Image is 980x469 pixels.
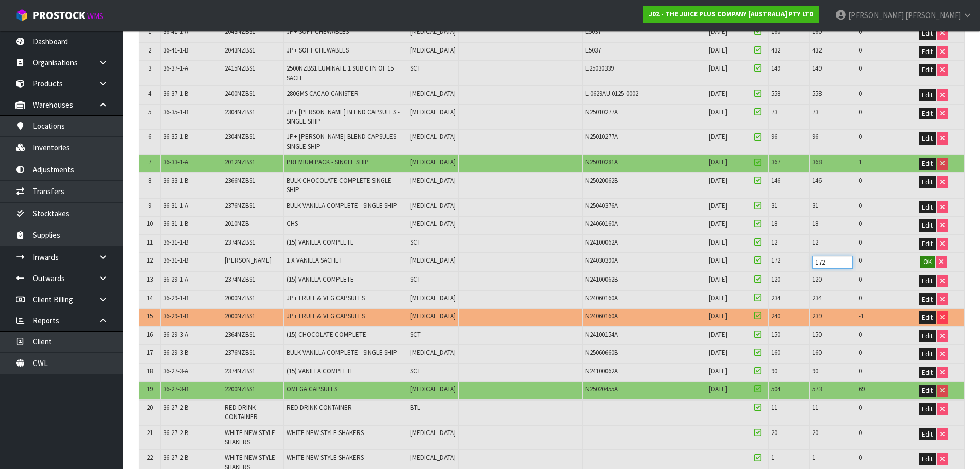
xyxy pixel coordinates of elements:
span: BULK VANILLA COMPLETE - SINGLE SHIP [287,348,397,357]
span: PREMIUM PACK - SINGLE SHIP [287,158,369,166]
span: -1 [859,311,864,320]
button: Edit [919,385,936,397]
span: N24100154A [585,330,618,339]
span: N24030390A [585,256,618,265]
span: 2374NZBS1 [225,275,255,284]
span: 1 [771,453,774,462]
span: N25010277A [585,108,618,116]
span: 12 [812,238,818,247]
span: 36-27-2-B [163,428,188,437]
button: Edit [919,27,936,40]
span: 36-29-3-A [163,330,188,339]
span: WHITE NEW STYLE SHAKERS [225,428,275,446]
span: 150 [812,330,822,339]
span: [DATE] [709,385,727,393]
span: Edit [922,239,933,248]
span: OMEGA CAPSULES [287,385,337,393]
button: Edit [919,453,936,465]
span: [DATE] [709,238,727,247]
span: Edit [922,455,933,463]
span: CHS [287,219,298,228]
span: Edit [922,134,933,143]
span: 234 [771,293,780,302]
span: 367 [771,158,780,166]
button: Edit [919,238,936,250]
span: 69 [859,385,865,393]
span: 15 [147,311,153,320]
span: 149 [771,64,780,73]
span: 36-27-2-B [163,403,188,412]
span: N25020455A [585,385,618,393]
span: 0 [859,428,862,437]
span: L-0629AU.0125-0002 [585,89,638,98]
span: 146 [812,176,822,185]
span: 0 [859,367,862,375]
span: 160 [812,348,822,357]
span: 36-33-1-A [163,158,188,166]
span: Edit [922,295,933,304]
span: 36-29-3-B [163,348,188,357]
span: 172 [771,256,780,265]
span: 0 [859,330,862,339]
span: N25060660B [585,348,618,357]
span: RED DRINK CONTAINER [287,403,352,412]
span: Edit [922,65,933,74]
button: Edit [919,132,936,145]
span: 6 [148,132,151,141]
button: Edit [919,403,936,415]
span: SCT [410,275,421,284]
span: Edit [922,386,933,395]
span: Edit [922,368,933,377]
a: J02 - THE JUICE PLUS COMPANY [AUSTRALIA] PTY LTD [643,6,819,23]
span: 1 [148,27,151,36]
span: 0 [859,293,862,302]
span: BULK VANILLA COMPLETE - SINGLE SHIP [287,201,397,210]
span: 0 [859,201,862,210]
span: [PERSON_NAME] [848,10,904,20]
span: 31 [812,201,818,210]
span: 0 [859,64,862,73]
span: 36-31-1-A [163,201,188,210]
span: JP+ FRUIT & VEG CAPSULES [287,311,365,320]
span: 239 [812,311,822,320]
span: OK [923,257,932,266]
span: 17 [147,348,153,357]
span: SCT [410,64,421,73]
span: [DATE] [709,201,727,210]
span: 2000NZBS1 [225,311,255,320]
span: 36-35-1-B [163,132,188,141]
span: 22 [147,453,153,462]
span: 18 [147,367,153,375]
span: 2043NZBS1 [225,27,255,36]
button: Edit [919,330,936,342]
span: [DATE] [709,176,727,185]
span: 12 [147,256,153,265]
span: 0 [859,238,862,247]
span: 0 [859,348,862,357]
span: 36-31-1-B [163,238,188,247]
span: 96 [771,132,777,141]
span: 2012NZBS1 [225,158,255,166]
span: 2200NZBS1 [225,385,255,393]
span: JP+ [PERSON_NAME] BLEND CAPSULES - SINGLE SHIP [287,108,400,126]
span: L5037 [585,27,601,36]
span: 2304NZBS1 [225,132,255,141]
span: Edit [922,276,933,285]
span: 160 [771,27,780,36]
span: (15) VANILLA COMPLETE [287,238,354,247]
span: 160 [771,348,780,357]
span: 2415NZBS1 [225,64,255,73]
span: 36-41-1-A [163,27,188,36]
span: 280GMS CACAO CANISTER [287,89,359,98]
span: 36-29-1-B [163,311,188,320]
span: 90 [771,367,777,375]
span: 12 [771,238,777,247]
span: 2376NZBS1 [225,201,255,210]
span: Edit [922,109,933,118]
small: WMS [87,11,103,21]
span: 2374NZBS1 [225,238,255,247]
span: 3 [148,64,151,73]
span: 10 [147,219,153,228]
span: N24100062A [585,367,618,375]
span: 120 [812,275,822,284]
